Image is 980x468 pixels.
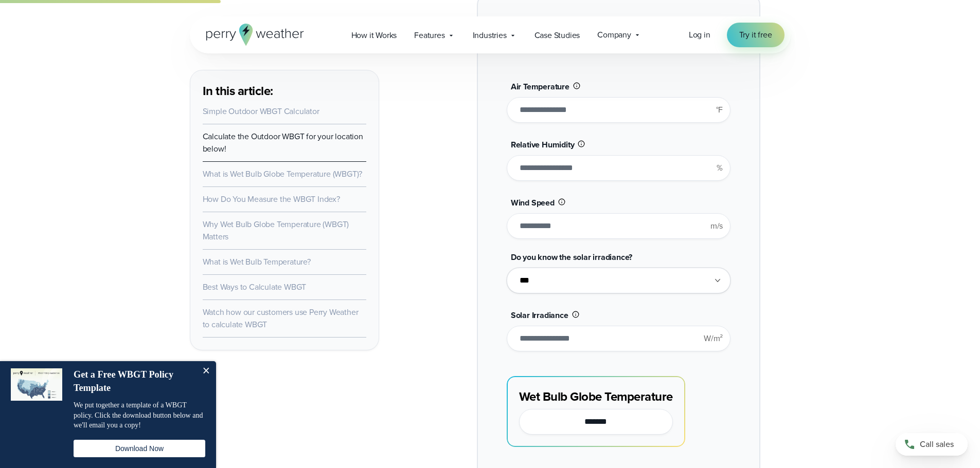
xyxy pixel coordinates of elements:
span: Air Temperature [511,81,569,92]
span: Call sales [920,438,954,451]
h3: In this article: [203,83,366,99]
a: Call sales [896,433,968,456]
span: Wind Speed [511,197,555,209]
span: How it Works [351,29,397,42]
span: Try it free [739,29,772,41]
span: Do you know the solar irradiance? [511,251,632,263]
a: What is Wet Bulb Globe Temperature (WBGT)? [203,168,363,180]
a: Log in [689,29,710,41]
a: Case Studies [526,25,589,46]
span: Solar Irradiance [511,309,568,321]
a: Simple Outdoor WBGT Calculator [203,105,319,117]
a: What is Wet Bulb Temperature? [203,256,311,268]
a: Try it free [727,23,785,47]
h4: Get a Free WBGT Policy Template [74,368,194,395]
img: dialog featured image [11,368,62,401]
span: Industries [473,29,507,42]
span: Relative Humidity [511,139,575,151]
button: Download Now [74,440,205,457]
a: How it Works [343,25,406,46]
a: How Do You Measure the WBGT Index? [203,193,340,205]
button: Close [195,361,216,382]
a: Watch how our customers use Perry Weather to calculate WBGT [203,306,359,330]
span: Case Studies [534,29,580,42]
p: We put together a template of a WBGT policy. Click the download button below and we'll email you ... [74,400,205,430]
span: Log in [689,29,710,41]
a: Calculate the Outdoor WBGT for your location below! [203,130,363,155]
a: Why Wet Bulb Globe Temperature (WBGT) Matters [203,218,349,242]
a: Best Ways to Calculate WBGT [203,281,307,293]
span: Company [597,29,631,41]
span: Features [414,29,444,42]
